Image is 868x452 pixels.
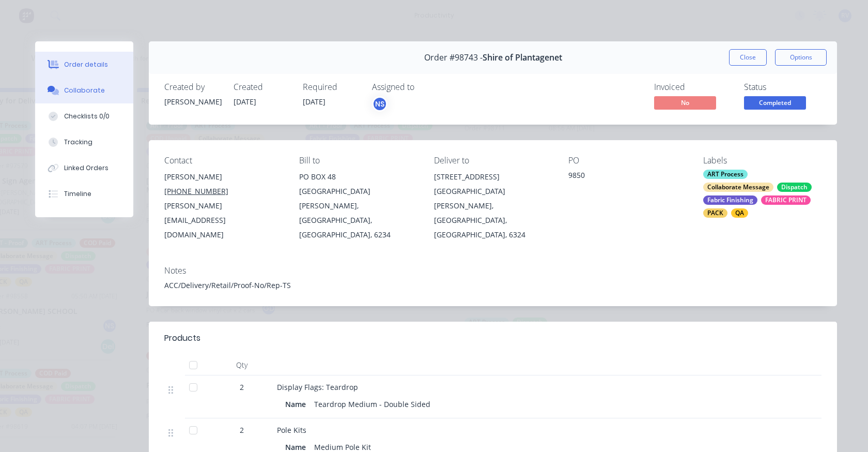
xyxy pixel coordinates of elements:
[744,82,822,92] div: Status
[35,78,133,103] button: Collaborate
[299,170,417,184] div: PO BOX 48
[703,183,773,192] div: Collaborate Message
[35,52,133,78] button: Order details
[240,425,244,435] span: 2
[299,156,417,165] div: Bill to
[35,181,133,207] button: Timeline
[234,82,290,92] div: Created
[164,266,822,276] div: Notes
[164,186,228,196] tcxspan: Call (08) 9892 1111 via 3CX
[372,82,475,92] div: Assigned to
[164,280,822,291] div: ACC/Delivery/Retail/Proof-No/Rep-TS
[424,53,483,63] span: Order #98743 -
[164,199,283,242] div: [PERSON_NAME][EMAIL_ADDRESS][DOMAIN_NAME]
[164,156,283,165] div: Contact
[568,170,687,184] div: 9850
[303,97,326,107] span: [DATE]
[299,184,417,242] div: [GEOGRAPHIC_DATA][PERSON_NAME], [GEOGRAPHIC_DATA], [GEOGRAPHIC_DATA], 6234
[654,96,716,109] span: No
[164,96,221,107] div: [PERSON_NAME]
[164,170,283,242] div: [PERSON_NAME][PHONE_NUMBER][PERSON_NAME][EMAIL_ADDRESS][DOMAIN_NAME]
[211,355,273,375] div: Qty
[744,96,806,109] span: Completed
[761,195,811,205] div: FABRIC PRINT
[35,103,133,129] button: Checklists 0/0
[234,97,256,107] span: [DATE]
[64,138,92,147] div: Tracking
[240,382,244,393] span: 2
[303,82,360,92] div: Required
[434,184,552,242] div: [GEOGRAPHIC_DATA][PERSON_NAME], [GEOGRAPHIC_DATA], [GEOGRAPHIC_DATA], 6324
[703,156,822,165] div: Labels
[310,397,435,412] div: Teardrop Medium - Double Sided
[729,49,767,66] button: Close
[64,163,109,173] div: Linked Orders
[35,155,133,181] button: Linked Orders
[434,170,552,242] div: [STREET_ADDRESS][GEOGRAPHIC_DATA][PERSON_NAME], [GEOGRAPHIC_DATA], [GEOGRAPHIC_DATA], 6324
[654,82,732,92] div: Invoiced
[703,170,748,179] div: ART Process
[703,208,727,218] div: PACK
[434,170,552,184] div: [STREET_ADDRESS]
[372,96,388,112] button: NS
[299,170,417,242] div: PO BOX 48[GEOGRAPHIC_DATA][PERSON_NAME], [GEOGRAPHIC_DATA], [GEOGRAPHIC_DATA], 6234
[744,96,806,112] button: Completed
[277,425,306,435] span: Pole Kits
[703,195,757,205] div: Fabric Finishing
[164,170,283,184] div: [PERSON_NAME]
[64,189,91,199] div: Timeline
[731,208,748,218] div: QA
[483,53,562,63] span: Shire of Plantagenet
[285,397,310,412] div: Name
[164,332,200,344] div: Products
[164,82,221,92] div: Created by
[568,156,687,165] div: PO
[277,382,358,392] span: Display Flags: Teardrop
[775,49,827,66] button: Options
[64,60,108,69] div: Order details
[35,129,133,155] button: Tracking
[64,112,110,121] div: Checklists 0/0
[64,86,105,95] div: Collaborate
[777,183,812,192] div: Dispatch
[434,156,552,165] div: Deliver to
